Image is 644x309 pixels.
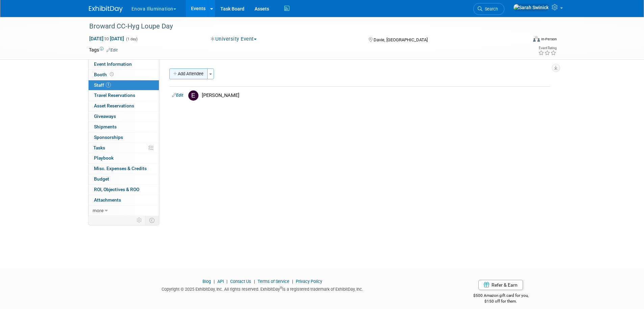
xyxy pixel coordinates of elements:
[482,6,498,12] span: Search
[94,155,114,161] span: Playbook
[106,82,111,87] span: 1
[188,90,198,101] img: E.jpg
[446,298,555,304] div: $150 off for them.
[290,279,295,284] span: |
[89,70,159,80] a: Booth
[225,279,229,284] span: |
[94,114,116,119] span: Giveaways
[89,285,436,292] div: Copyright © 2025 ExhibitDay, Inc. All rights reserved. ExhibitDay is a registered trademark of Ex...
[538,46,556,50] div: Event Rating
[134,216,145,225] td: Personalize Event Tab Strip
[252,279,257,284] span: |
[541,37,557,42] div: In-Person
[89,132,159,143] a: Sponsorships
[89,143,159,153] a: Tasks
[93,208,103,213] span: more
[94,72,115,77] span: Booth
[89,153,159,163] a: Playbook
[513,4,549,11] img: Sarah Swinick
[280,286,282,290] sup: ®
[87,20,517,33] div: Broward CC-Hyg Loupe Day
[125,37,138,41] span: (1 day)
[106,48,118,53] a: Edit
[89,111,159,122] a: Giveaways
[89,46,118,53] td: Tags
[230,279,251,284] a: Contact Us
[89,164,159,174] a: Misc. Expenses & Credits
[89,174,159,184] a: Budget
[94,187,139,192] span: ROI, Objectives & ROO
[89,195,159,205] a: Attachments
[89,185,159,195] a: ROI, Objectives & ROO
[89,59,159,69] a: Event Information
[202,279,211,284] a: Blog
[94,124,117,129] span: Shipments
[258,279,289,284] a: Terms of Service
[89,101,159,111] a: Asset Reservations
[208,36,259,43] button: University Event
[89,90,159,101] a: Travel Reservations
[145,216,159,225] td: Toggle Event Tabs
[89,6,123,13] img: ExhibitDay
[374,37,428,42] span: Davie, [GEOGRAPHIC_DATA]
[217,279,224,284] a: API
[89,122,159,132] a: Shipments
[93,145,105,150] span: Tasks
[202,92,548,99] div: [PERSON_NAME]
[94,61,132,67] span: Event Information
[533,36,540,42] img: Format-Inperson.png
[89,36,124,42] span: [DATE] [DATE]
[94,166,147,171] span: Misc. Expenses & Credits
[94,135,123,140] span: Sponsorships
[94,92,135,98] span: Travel Reservations
[169,68,208,79] button: Add Attendee
[94,82,111,88] span: Staff
[109,72,115,77] span: Booth not reserved yet
[89,80,159,90] a: Staff1
[172,93,183,98] a: Edit
[94,197,121,203] span: Attachments
[103,36,110,41] span: to
[487,35,557,45] div: Event Format
[94,176,109,182] span: Budget
[89,206,159,216] a: more
[296,279,322,284] a: Privacy Policy
[478,280,523,290] a: Refer & Earn
[446,288,555,304] div: $500 Amazon gift card for you,
[473,3,504,15] a: Search
[212,279,216,284] span: |
[94,103,134,108] span: Asset Reservations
